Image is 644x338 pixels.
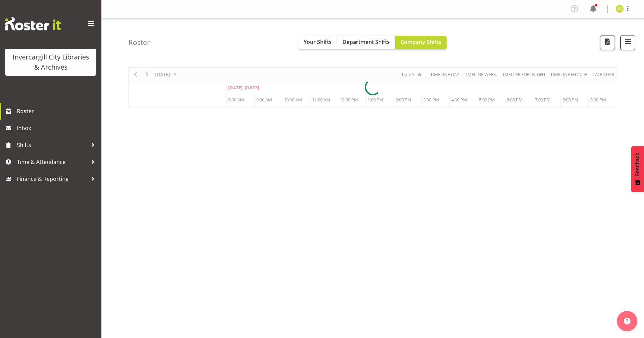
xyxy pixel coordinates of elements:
h4: Roster [128,39,150,46]
img: samuel-carter11687.jpg [616,5,624,13]
span: Department Shifts [342,38,390,46]
button: Your Shifts [298,36,337,49]
span: Company Shifts [401,38,441,46]
button: Download a PDF of the roster for the current day [600,35,615,50]
span: Roster [17,106,98,116]
button: Department Shifts [337,36,395,49]
span: Feedback [635,153,641,176]
button: Feedback - Show survey [631,146,644,192]
span: Finance & Reporting [17,174,88,184]
span: Your Shifts [304,38,332,46]
span: Inbox [17,123,98,133]
span: Shifts [17,140,88,150]
button: Filter Shifts [620,35,635,50]
img: Rosterit website logo [5,17,61,30]
div: Invercargill City Libraries & Archives [12,52,90,72]
button: Company Shifts [395,36,447,49]
img: help-xxl-2.png [624,318,630,324]
span: Time & Attendance [17,157,88,167]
